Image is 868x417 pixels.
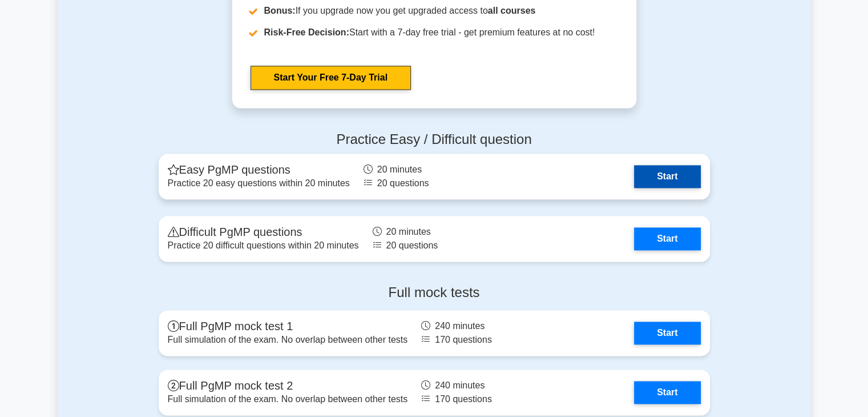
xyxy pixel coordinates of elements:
[634,322,700,344] a: Start
[159,131,710,148] h4: Practice Easy / Difficult question
[634,165,700,188] a: Start
[634,227,700,250] a: Start
[251,66,411,90] a: Start Your Free 7-Day Trial
[634,381,700,404] a: Start
[159,284,710,301] h4: Full mock tests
